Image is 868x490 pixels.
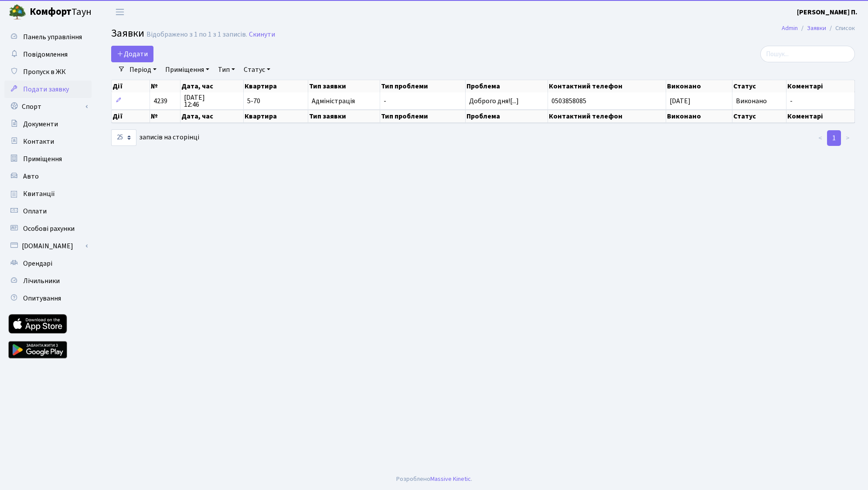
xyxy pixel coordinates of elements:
[247,98,304,105] span: 5-70
[23,172,39,181] span: Авто
[30,5,71,19] b: Комфорт
[827,130,841,146] a: 1
[469,96,519,106] span: Доброго дня![...]
[184,94,240,108] span: [DATE] 12:46
[769,19,868,37] nav: breadcrumb
[312,98,376,105] span: Адміністрація
[146,30,247,39] div: Відображено з 1 по 1 з 1 записів.
[150,80,180,92] th: №
[308,80,380,92] th: Тип заявки
[23,137,54,146] span: Контакти
[4,81,92,98] a: Подати заявку
[736,96,767,106] span: Виконано
[23,119,58,129] span: Документи
[244,110,308,123] th: Квартира
[23,294,61,303] span: Опитування
[112,80,150,92] th: Дії
[4,115,92,133] a: Документи
[4,150,92,168] a: Приміщення
[666,80,732,92] th: Виконано
[396,474,472,484] div: Розроблено .
[23,154,62,164] span: Приміщення
[162,62,213,77] a: Приміщення
[244,80,308,92] th: Квартира
[30,5,92,20] span: Таун
[548,80,666,92] th: Контактний телефон
[666,110,732,123] th: Виконано
[790,98,851,105] span: -
[4,272,92,290] a: Лічильники
[826,24,855,33] li: Список
[23,259,52,268] span: Орендарі
[4,98,92,115] a: Спорт
[308,110,380,123] th: Тип заявки
[670,96,691,106] span: [DATE]
[150,110,180,123] th: №
[109,5,131,19] button: Переключити навігацію
[23,67,66,77] span: Пропуск в ЖК
[214,62,238,77] a: Тип
[153,96,167,106] span: 4239
[380,110,466,123] th: Тип проблеми
[4,255,92,272] a: Орендарі
[760,46,855,62] input: Пошук...
[551,98,662,105] span: 0503858085
[797,7,858,17] a: [PERSON_NAME] П.
[4,203,92,220] a: Оплати
[23,224,75,233] span: Особові рахунки
[807,24,826,33] a: Заявки
[111,46,153,62] a: Додати
[23,50,68,59] span: Повідомлення
[9,3,26,21] img: logo.png
[23,84,69,94] span: Подати заявку
[4,290,92,307] a: Опитування
[23,32,82,42] span: Панель управління
[786,80,855,92] th: Коментарі
[249,30,275,39] a: Скинути
[4,220,92,237] a: Особові рахунки
[4,237,92,255] a: [DOMAIN_NAME]
[4,168,92,185] a: Авто
[111,26,144,41] span: Заявки
[732,80,786,92] th: Статус
[126,62,160,77] a: Період
[786,110,855,123] th: Коментарі
[466,110,548,123] th: Проблема
[380,80,466,92] th: Тип проблеми
[23,189,55,199] span: Квитанції
[548,110,666,123] th: Контактний телефон
[4,185,92,203] a: Квитанції
[112,110,150,123] th: Дії
[384,98,462,105] span: -
[4,63,92,81] a: Пропуск в ЖК
[111,129,136,146] select: записів на сторінці
[4,133,92,150] a: Контакти
[782,24,798,33] a: Admin
[23,276,60,286] span: Лічильники
[466,80,548,92] th: Проблема
[180,110,244,123] th: Дата, час
[111,129,199,146] label: записів на сторінці
[240,62,274,77] a: Статус
[732,110,786,123] th: Статус
[180,80,244,92] th: Дата, час
[4,46,92,63] a: Повідомлення
[117,49,148,59] span: Додати
[4,28,92,46] a: Панель управління
[23,206,47,216] span: Оплати
[430,474,471,483] a: Massive Kinetic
